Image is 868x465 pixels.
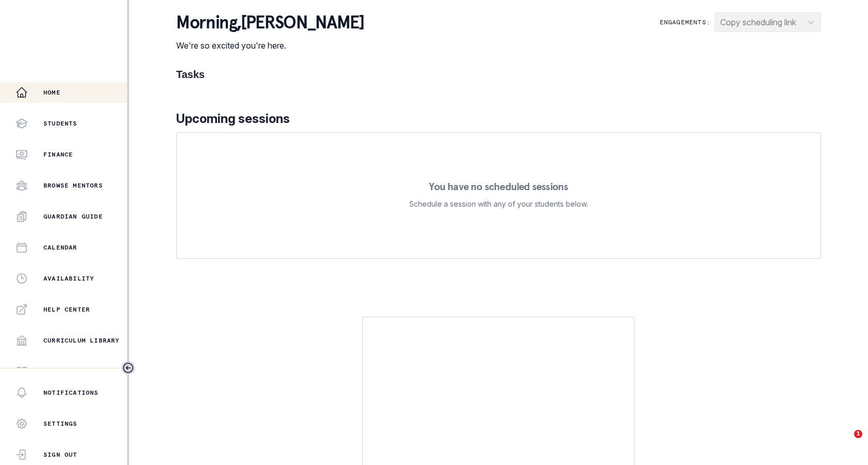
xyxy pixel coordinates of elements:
p: Calendar [43,243,78,252]
p: Finance [43,150,73,159]
button: Toggle sidebar [121,361,135,375]
p: You have no scheduled sessions [429,181,568,192]
p: Mentor Handbook [43,367,107,376]
h1: Tasks [176,68,821,81]
p: Availability [43,274,94,283]
p: Curriculum Library [43,336,120,345]
p: Schedule a session with any of your students below. [409,198,588,210]
p: Guardian Guide [43,212,103,221]
p: morning , [PERSON_NAME] [176,12,364,33]
p: Help Center [43,305,90,314]
p: Settings [43,420,78,428]
p: Notifications [43,389,99,397]
p: Upcoming sessions [176,110,821,128]
span: 1 [854,430,862,438]
iframe: Intercom live chat [833,430,858,455]
p: Sign Out [43,451,78,459]
p: We're so excited you're here. [176,39,364,52]
p: Browse Mentors [43,181,103,190]
p: Home [43,88,60,97]
p: Students [43,119,78,128]
p: Engagements: [660,18,710,26]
